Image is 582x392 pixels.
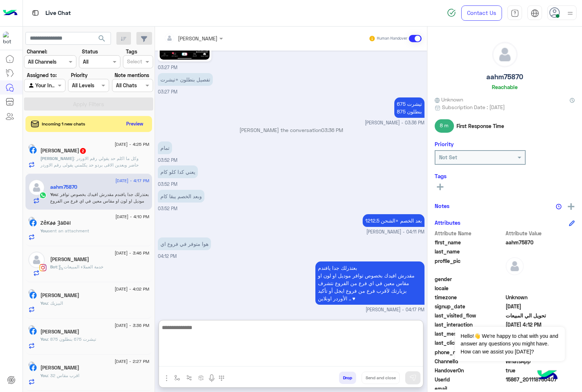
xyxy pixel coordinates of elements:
[24,97,153,111] button: Apply Filters
[363,214,424,227] p: 13/9/2025, 4:11 PM
[93,32,111,48] button: search
[435,357,504,365] span: ChannelId
[28,361,35,368] img: picture
[461,5,502,21] a: Contact Us
[123,119,147,129] button: Preview
[40,365,79,371] h5: Omar Hassan
[50,264,57,269] span: Bot
[126,48,137,55] label: Tags
[435,284,504,292] span: locale
[435,376,504,383] span: UserId
[40,300,48,306] span: You
[409,374,416,381] img: send message
[442,103,505,111] span: Subscription Date : [DATE]
[486,73,523,81] h5: aahm75870
[435,330,504,337] span: last_message
[506,284,575,292] span: null
[158,126,424,134] p: [PERSON_NAME] the conversation
[435,312,504,319] span: last_visited_flow
[457,122,504,130] span: First Response Time
[506,229,575,237] span: Attribute Value
[435,119,454,132] span: 8 m
[45,8,71,18] p: Live Chat
[435,248,504,255] span: last_name
[82,48,98,55] label: Status
[174,375,180,381] img: select flow
[39,264,47,271] img: Instagram
[158,157,178,163] span: 03:52 PM
[171,372,183,384] button: select flow
[339,372,356,384] button: Drop
[365,120,424,127] span: [PERSON_NAME] - 03:36 PM
[377,36,407,41] small: Human Handover
[50,184,77,190] h5: aahm75870
[158,181,178,187] span: 03:52 PM
[435,257,504,274] span: profile_pic
[455,327,565,361] span: Hello!👋 We're happy to chat with you and answer any questions you might have. How can we assist y...
[158,206,178,211] span: 03:52 PM
[568,203,574,210] img: add
[435,96,463,103] span: Unknown
[186,375,192,381] img: Trigger scenario
[435,173,575,179] h6: Tags
[42,121,85,127] span: Incoming 1 new chats
[40,148,87,154] h5: احمد صلاح
[435,229,504,237] span: Attribute Name
[3,5,17,21] img: Logo
[158,165,198,178] p: 13/9/2025, 3:52 PM
[115,286,149,292] span: [DATE] - 4:02 PM
[28,179,45,196] img: defaultAdmin.png
[506,376,575,383] span: 15867_201118760407
[158,237,211,250] p: 13/9/2025, 4:12 PM
[40,156,74,161] span: [PERSON_NAME]
[556,204,562,209] img: notes
[158,141,172,154] p: 13/9/2025, 3:52 PM
[39,192,47,199] img: WhatsApp
[435,321,504,328] span: last_interaction
[531,9,539,17] img: tab
[158,190,204,203] p: 13/9/2025, 3:52 PM
[115,322,149,329] span: [DATE] - 3:36 PM
[40,228,48,233] span: You
[126,57,142,67] div: Select
[40,336,48,342] span: You
[362,372,400,384] button: Send and close
[97,34,106,43] span: search
[57,264,103,269] span: : خدمة العملاء المبيعات
[115,71,149,79] label: Note mentions
[3,32,16,45] img: 713415422032625
[115,250,149,256] span: [DATE] - 3:46 PM
[29,328,37,335] img: Facebook
[493,42,517,67] img: defaultAdmin.png
[535,363,560,388] img: hulul-logo.png
[219,375,224,381] img: make a call
[198,375,204,381] img: create order
[50,256,89,263] h5: Hoda Mohamed
[158,253,177,259] span: 04:12 PM
[29,219,37,227] img: Facebook
[435,219,461,226] h6: Attributes
[27,48,47,55] label: Channel:
[321,127,343,133] span: 03:36 PM
[315,261,424,305] p: 13/9/2025, 4:17 PM
[506,303,575,310] span: 2025-09-13T12:27:21.043Z
[207,374,216,383] img: send voice note
[40,220,71,226] h5: ZẻKǿǿ ȜåĐēl
[435,141,454,147] h6: Priority
[28,252,45,268] img: defaultAdmin.png
[435,348,504,356] span: phone_number
[506,357,575,365] span: 2
[506,257,524,275] img: defaultAdmin.png
[29,364,37,371] img: Facebook
[50,192,149,217] span: بعتذرلك جدا يافندم مقدرش افيدك بخصوص توافر موديل او لون او مقاس معين في اي فرع من الفروع نتشرف بز...
[115,213,149,220] span: [DATE] - 4:10 PM
[48,228,89,233] span: sent an attachment
[29,292,37,299] img: Facebook
[435,303,504,310] span: signup_date
[158,89,178,95] span: 03:27 PM
[28,144,35,151] img: picture
[366,307,424,313] span: [PERSON_NAME] - 04:17 PM
[115,141,149,148] span: [DATE] - 4:25 PM
[447,8,456,17] img: spinner
[506,293,575,301] span: Unknown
